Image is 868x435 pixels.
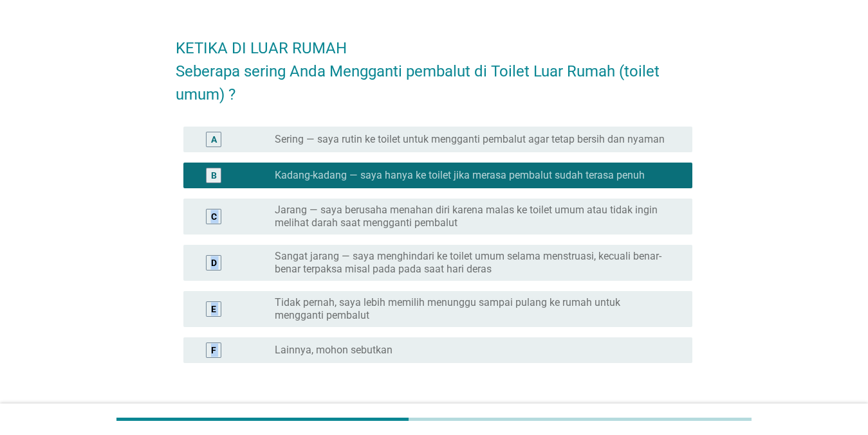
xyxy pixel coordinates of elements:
[211,343,216,357] div: F
[211,302,216,315] div: E
[275,204,672,229] label: Jarang — saya berusaha menahan diri karena malas ke toilet umum atau tidak ingin melihat darah sa...
[211,256,217,269] div: D
[211,132,217,146] div: A
[176,24,692,106] h2: KETIKA DI LUAR RUMAH Seberapa sering Anda Mengganti pembalut di Toilet Luar Rumah (toilet umum) ?
[275,169,645,182] label: Kadang-kadang — saya hanya ke toilet jika merasa pembalut sudah terasa penuh
[275,344,392,357] label: Lainnya, mohon sebutkan
[275,250,672,276] label: Sangat jarang — saya menghindari ke toilet umum selama menstruasi, kecuali benar-benar terpaksa m...
[275,296,672,322] label: Tidak pernah, saya lebih memilih menunggu sampai pulang ke rumah untuk mengganti pembalut
[211,209,217,223] div: C
[211,168,217,182] div: B
[275,133,665,146] label: Sering — saya rutin ke toilet untuk mengganti pembalut agar tetap bersih dan nyaman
